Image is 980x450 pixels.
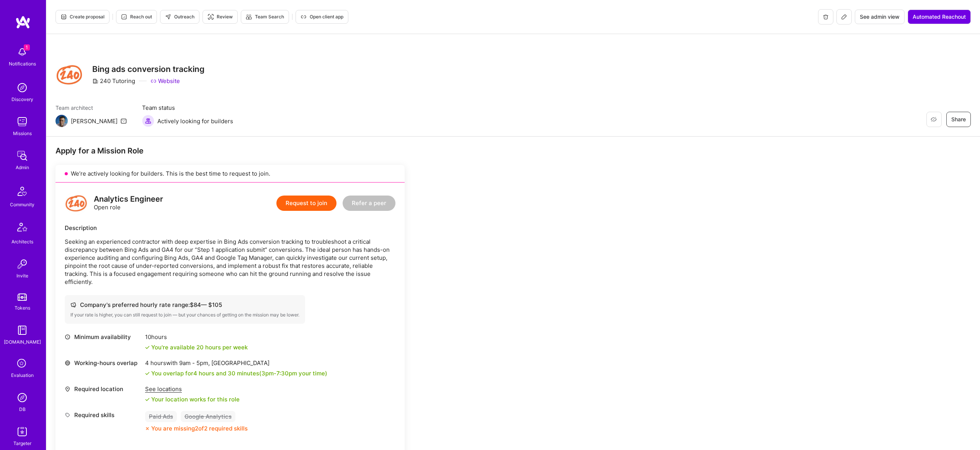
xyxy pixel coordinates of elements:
i: icon Check [145,345,150,350]
div: See locations [145,385,240,393]
a: Website [150,77,180,85]
span: Reach out [121,13,152,20]
img: admin teamwork [15,148,30,163]
div: Discovery [11,95,33,103]
div: Your location works for this role [145,395,240,403]
i: icon Location [65,386,70,392]
img: tokens [18,293,27,301]
div: Invite [16,272,28,280]
span: Open client app [301,13,343,20]
img: Architects [13,219,31,238]
div: Description [65,224,395,232]
span: Team status [142,104,233,112]
span: Team Search [246,13,284,20]
div: Paid Ads [145,411,177,422]
span: Outreach [165,13,194,20]
div: DB [19,405,26,413]
div: 240 Tutoring [92,77,135,85]
div: Missions [13,129,32,137]
div: Architects [11,238,33,246]
button: Refer a peer [343,196,395,211]
i: icon Mail [121,118,127,124]
span: Team architect [56,104,127,112]
span: See admin view [860,13,900,21]
img: Team Architect [56,115,68,127]
div: Company's preferred hourly rate range: $ 84 — $ 105 [70,301,299,309]
div: You are missing 2 of 2 required skills [151,424,248,432]
div: Evaluation [11,371,34,379]
div: [DOMAIN_NAME] [4,338,41,346]
div: You overlap for 4 hours and 30 minutes ( your time) [151,369,327,377]
div: 10 hours [145,333,248,341]
div: [PERSON_NAME] [71,117,118,125]
img: guide book [15,323,30,338]
img: Company Logo [56,61,83,88]
h3: Bing ads conversion tracking [92,64,204,74]
img: logo [65,192,88,215]
div: Required location [65,385,141,393]
i: icon EyeClosed [931,116,937,122]
i: icon Cash [70,302,76,308]
span: Review [207,13,233,20]
img: Actively looking for builders [142,115,154,127]
div: Google Analytics [181,411,235,422]
button: Request to join [276,196,336,211]
i: icon Targeter [207,14,214,20]
div: Open role [94,195,163,211]
img: Admin Search [15,390,30,405]
i: icon CompanyGray [92,78,98,84]
div: We’re actively looking for builders. This is the best time to request to join. [56,165,405,183]
p: Seeking an experienced contractor with deep expertise in Bing Ads conversion tracking to troubles... [65,238,395,286]
div: Targeter [13,439,31,447]
i: icon Tag [65,412,70,418]
div: Admin [16,163,29,171]
span: 3pm - 7:30pm [261,370,297,377]
span: Actively looking for builders [157,117,233,125]
span: 1 [24,44,30,51]
i: icon Proposal [60,14,67,20]
div: Community [10,201,34,209]
img: discovery [15,80,30,95]
div: Apply for a Mission Role [56,146,405,156]
div: 4 hours with [GEOGRAPHIC_DATA] [145,359,327,367]
div: If your rate is higher, you can still request to join — but your chances of getting on the missio... [70,312,299,318]
img: Community [13,182,31,201]
div: Tokens [15,304,30,312]
i: icon CloseOrange [145,426,150,431]
i: icon Clock [65,334,70,340]
div: You're available 20 hours per week [145,343,248,351]
i: icon SelectionTeam [15,357,29,371]
span: 9am - 5pm , [178,359,211,367]
i: icon Check [145,371,150,376]
span: Automated Reachout [913,13,966,21]
img: logo [15,15,31,29]
span: Create proposal [60,13,105,20]
img: Invite [15,256,30,272]
div: Minimum availability [65,333,141,341]
i: icon Check [145,397,150,402]
img: teamwork [15,114,30,129]
img: bell [15,44,30,60]
div: Required skills [65,411,141,419]
div: Working-hours overlap [65,359,141,367]
i: icon World [65,360,70,366]
img: Skill Targeter [15,424,30,439]
div: Analytics Engineer [94,195,163,203]
div: Notifications [9,60,36,68]
span: Share [951,116,966,123]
